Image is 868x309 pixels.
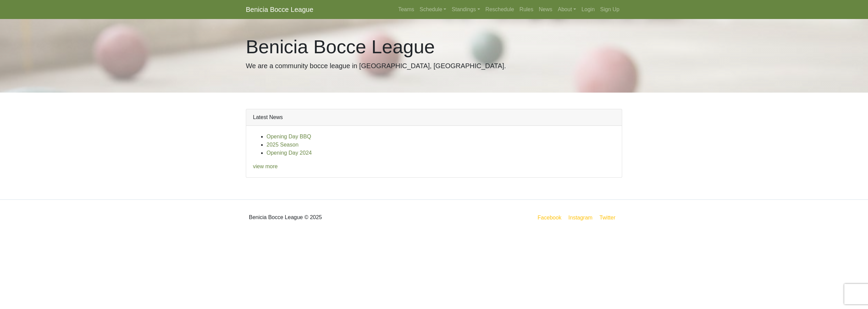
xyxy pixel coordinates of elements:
[246,3,313,16] a: Benicia Bocce League
[253,163,278,169] a: view more
[555,3,579,16] a: About
[267,134,311,139] a: Opening Day BBQ
[246,35,622,58] h1: Benicia Bocce League
[483,3,517,16] a: Reschedule
[597,3,622,16] a: Sign Up
[395,3,417,16] a: Teams
[449,3,482,16] a: Standings
[517,3,536,16] a: Rules
[267,150,312,156] a: Opening Day 2024
[598,213,621,222] a: Twitter
[536,213,563,222] a: Facebook
[536,3,555,16] a: News
[241,205,434,230] div: Benicia Bocce League © 2025
[567,213,594,222] a: Instagram
[417,3,449,16] a: Schedule
[267,142,298,148] a: 2025 Season
[579,3,597,16] a: Login
[246,61,622,71] p: We are a community bocce league in [GEOGRAPHIC_DATA], [GEOGRAPHIC_DATA].
[246,109,622,126] div: Latest News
